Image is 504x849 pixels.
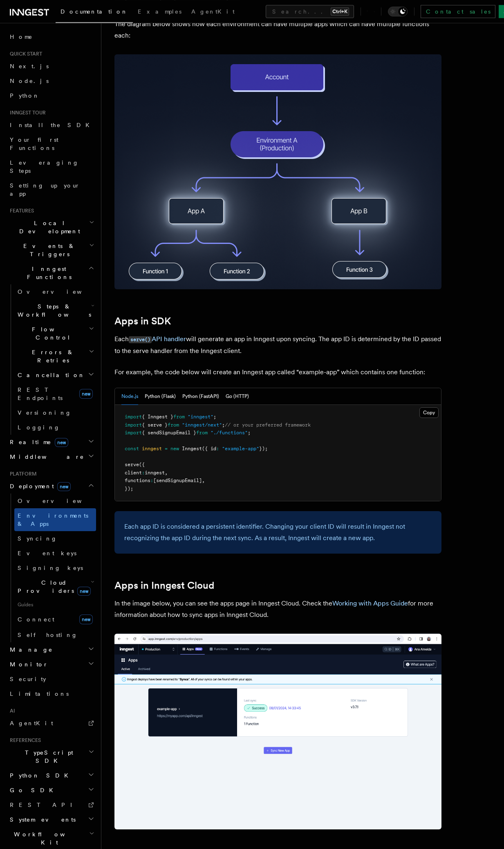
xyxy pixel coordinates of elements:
button: Node.js [121,388,138,405]
a: AgentKit [7,716,96,731]
span: REST API [10,802,79,808]
span: : [142,470,145,476]
span: AI [7,708,15,714]
span: Logging [18,424,60,431]
span: System events [7,815,76,824]
span: Inngest Functions [7,265,88,281]
button: System events [7,812,96,827]
span: new [79,614,93,624]
span: Environments & Apps [18,512,88,527]
span: const [125,446,139,451]
span: from [196,430,208,436]
span: ({ id [202,446,216,451]
span: , [202,478,205,483]
span: new [79,389,93,399]
kbd: Ctrl+K [331,7,349,16]
button: Python (FastAPI) [182,388,219,405]
span: ; [222,422,225,428]
a: serve()API handler [129,335,186,343]
p: In the image below, you can see the apps page in Inngest Cloud. Check the for more information ab... [114,598,441,621]
span: Workflow Kit [7,830,89,847]
span: Security [10,676,46,682]
span: Overview [18,288,102,295]
span: [sendSignupEmail] [153,478,202,483]
span: AgentKit [191,8,235,15]
button: Events & Triggers [7,239,96,261]
span: import [125,430,142,436]
span: Limitations [10,690,69,697]
span: Inngest tour [7,109,46,116]
a: Overview [14,284,96,299]
button: Errors & Retries [14,345,96,368]
a: Self hosting [14,628,96,642]
a: Your first Functions [7,132,96,155]
span: Python SDK [7,771,73,780]
span: inngest [145,470,165,476]
span: AgentKit [10,720,53,726]
button: Monitor [7,657,96,672]
span: REST Endpoints [18,387,63,401]
p: The diagram below shows how each environment can have multiple apps which can have multiple funct... [114,18,441,41]
span: { sendSignupEmail } [142,430,196,436]
span: Quick start [7,51,42,57]
span: Features [7,208,34,214]
span: Versioning [18,409,72,416]
span: import [125,414,142,420]
span: { Inngest } [142,414,173,420]
span: Cloud Providers [14,579,91,595]
a: Python [7,88,96,103]
a: Home [7,29,96,44]
div: Deploymentnew [7,494,96,642]
a: Examples [133,2,186,22]
span: References [7,737,41,744]
button: Go (HTTP) [226,388,249,405]
span: // or your preferred framework [225,422,311,428]
button: Deploymentnew [7,479,96,494]
button: Toggle dark mode [388,7,408,16]
span: Home [10,33,33,41]
span: "inngest/next" [182,422,222,428]
span: Monitor [7,660,48,668]
a: AgentKit [186,2,240,22]
img: Diagram showing multiple environments, each with various apps. Within these apps, there are numer... [114,54,441,289]
a: REST Endpointsnew [14,382,96,405]
span: Install the SDK [10,122,94,128]
button: Manage [7,642,96,657]
span: Steps & Workflows [14,302,91,319]
span: "inngest" [188,414,213,420]
button: Copy [419,407,439,418]
span: new [170,446,179,451]
a: Leveraging Steps [7,155,96,178]
span: new [77,587,91,596]
span: Go SDK [7,786,58,794]
span: Platform [7,471,37,477]
span: Deployment [7,482,71,490]
span: Node.js [10,78,49,84]
button: Python (Flask) [145,388,176,405]
a: Syncing [14,531,96,546]
span: new [57,482,71,491]
span: inngest [142,446,162,451]
span: Connect [18,616,54,623]
span: Realtime [7,438,68,446]
span: serve [125,462,139,467]
a: Install the SDK [7,118,96,132]
span: Event keys [18,550,76,556]
span: Examples [138,8,181,15]
span: Your first Functions [10,136,58,151]
span: Documentation [60,8,128,15]
a: Environments & Apps [14,508,96,531]
button: TypeScript SDK [7,745,96,768]
span: functions [125,478,150,483]
a: Limitations [7,686,96,701]
span: Signing keys [18,565,83,571]
button: Flow Control [14,322,96,345]
span: : [150,478,153,483]
a: Apps in Inngest Cloud [114,580,214,591]
button: Cloud Providersnew [14,575,96,598]
span: ; [213,414,216,420]
span: client [125,470,142,476]
a: Connectnew [14,611,96,628]
a: Next.js [7,59,96,74]
a: Signing keys [14,561,96,575]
